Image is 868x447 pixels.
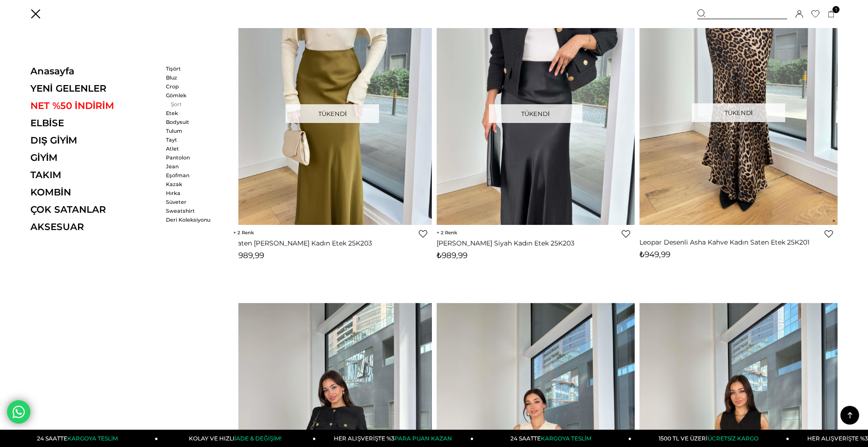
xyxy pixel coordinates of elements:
a: KOLAY VE HIZLIİADE & DEĞİŞİM! [158,430,316,447]
span: ₺989,99 [233,251,264,260]
a: TAKIM [30,169,159,180]
a: NET %50 İNDİRİM [30,100,159,111]
a: Crop [166,83,220,90]
a: Saten [PERSON_NAME] Kadın Etek 25K203 [233,239,431,247]
a: Atlet [166,145,220,152]
span: KARGOYA TESLİM [67,435,118,442]
a: Pantolon [166,154,220,161]
a: [PERSON_NAME] Siyah Kadın Etek 25K203 [437,239,635,247]
a: Gömlek [166,92,220,99]
a: Deri Koleksiyonu [166,216,220,223]
a: Hırka [166,190,220,196]
a: Bluz [166,74,220,81]
span: 2 [437,230,457,236]
span: 2 [233,230,254,236]
a: Etek [166,110,220,116]
a: ELBİSE [30,117,159,129]
span: ₺989,99 [437,251,467,260]
span: 1 [832,6,839,13]
a: Şort [166,101,220,108]
a: Favorilere Ekle [419,230,427,238]
a: Anasayfa [30,65,159,77]
a: Sweatshirt [166,208,220,214]
a: Tişört [166,65,220,72]
span: KARGOYA TESLİM [541,435,591,442]
a: AKSESUAR [30,221,159,232]
a: Favorilere Ekle [622,230,630,238]
a: 1500 TL VE ÜZERİÜCRETSİZ KARGO [631,430,789,447]
a: Leopar Desenli Asha Kahve Kadın Saten Etek 25K201 [639,238,838,246]
span: ₺949,99 [639,250,670,259]
a: KOMBİN [30,187,159,198]
a: Eşofman [166,172,220,179]
a: Kazak [166,181,220,187]
a: Tayt [166,137,220,143]
a: 24 SAATTEKARGOYA TESLİM [473,430,631,447]
a: Jean [166,163,220,170]
a: Tulum [166,128,220,134]
a: Favorilere Ekle [825,230,833,238]
a: ÇOK SATANLAR [30,204,159,215]
img: png;base64,iVBORw0KGgoAAAANSUhEUgAAAAEAAAABCAYAAAAfFcSJAAAAAXNSR0IArs4c6QAAAA1JREFUGFdjePfu3X8ACW... [437,265,437,266]
a: Süveter [166,199,220,205]
a: 1 [828,11,835,18]
span: ÜCRETSİZ KARGO [708,435,759,442]
span: İADE & DEĞİŞİM! [235,435,281,442]
a: DIŞ GİYİM [30,135,159,146]
span: PARA PUAN KAZAN [395,435,452,442]
a: GİYİM [30,152,159,163]
a: YENİ GELENLER [30,83,159,94]
a: HER ALIŞVERİŞTE %3PARA PUAN KAZAN [316,430,474,447]
a: Bodysuit [166,119,220,125]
